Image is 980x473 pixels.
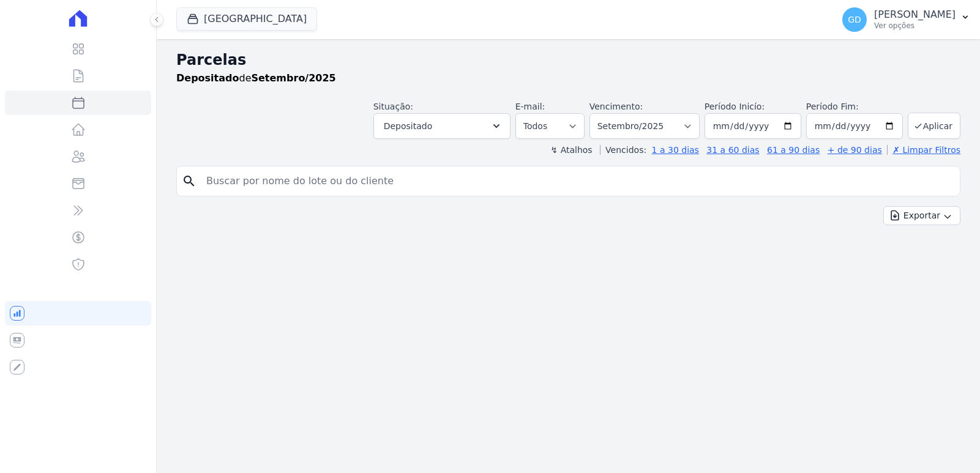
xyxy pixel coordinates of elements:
[908,113,960,139] button: Aplicar
[874,21,956,31] p: Ver opções
[550,145,592,155] label: ↯ Atalhos
[806,100,903,113] label: Período Fim:
[182,174,196,188] i: search
[384,119,433,133] span: Depositado
[176,71,336,86] p: de
[887,145,960,155] a: ✗ Limpar Filtros
[251,72,335,84] strong: Setembro/2025
[373,102,413,111] label: Situação:
[652,145,699,155] a: 1 a 30 dias
[176,7,317,31] button: [GEOGRAPHIC_DATA]
[373,113,511,139] button: Depositado
[199,169,955,193] input: Buscar por nome do lote ou do cliente
[589,102,643,111] label: Vencimento:
[515,102,545,111] label: E-mail:
[883,206,960,225] button: Exportar
[767,145,820,155] a: 61 a 90 dias
[848,15,861,24] span: GD
[600,145,646,155] label: Vencidos:
[828,145,882,155] a: + de 90 dias
[706,145,759,155] a: 31 a 60 dias
[705,102,765,111] label: Período Inicío:
[832,2,980,37] button: GD [PERSON_NAME] Ver opções
[176,72,239,84] strong: Depositado
[874,9,956,21] p: [PERSON_NAME]
[176,49,960,71] h2: Parcelas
